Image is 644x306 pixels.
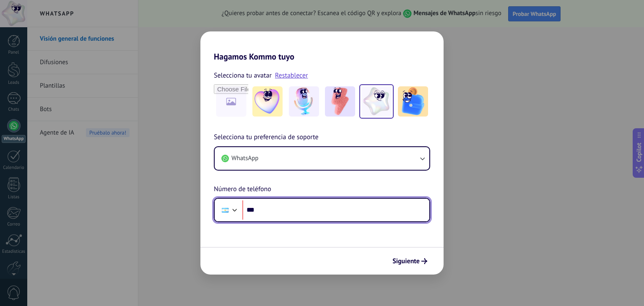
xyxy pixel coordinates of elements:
button: WhatsApp [215,147,429,170]
img: -1.jpeg [252,86,283,117]
img: -2.jpeg [289,86,319,117]
a: Restablecer [275,71,308,80]
button: Siguiente [389,254,431,268]
span: Siguiente [392,258,420,264]
span: Selecciona tu preferencia de soporte [214,132,319,143]
div: Argentina: + 54 [217,201,233,219]
img: -5.jpeg [398,86,428,117]
img: -3.jpeg [325,86,355,117]
img: -4.jpeg [361,86,392,117]
h2: Hagamos Kommo tuyo [200,31,444,62]
span: WhatsApp [231,154,258,163]
span: Número de teléfono [214,184,271,195]
span: Selecciona tu avatar [214,70,272,81]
